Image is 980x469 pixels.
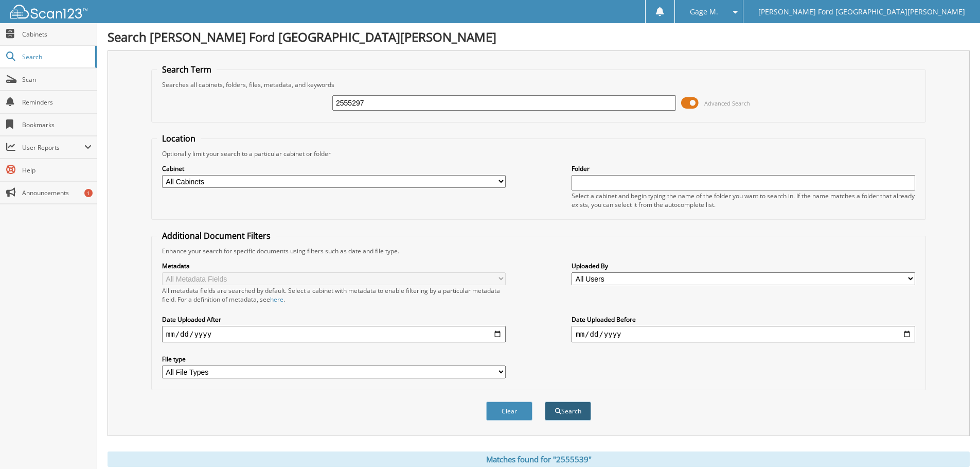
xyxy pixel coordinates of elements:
[486,402,532,421] button: Clear
[162,315,506,324] label: Date Uploaded After
[572,164,915,173] label: Folder
[270,295,283,304] a: here
[572,262,915,270] label: Uploaded By
[545,402,591,421] button: Search
[162,286,506,304] div: All metadata fields are searched by default. Select a cabinet with metadata to enable filtering b...
[162,355,506,363] label: File type
[162,326,506,342] input: start
[162,262,506,270] label: Metadata
[108,28,970,45] h1: Search [PERSON_NAME] Ford [GEOGRAPHIC_DATA][PERSON_NAME]
[572,326,915,342] input: end
[157,230,276,241] legend: Additional Document Filters
[157,247,920,255] div: Enhance your search for specific documents using filters such as date and file type.
[22,30,92,39] span: Cabinets
[157,149,920,158] div: Optionally limit your search to a particular cabinet or folder
[704,99,750,107] span: Advanced Search
[157,64,217,75] legend: Search Term
[157,133,201,144] legend: Location
[162,164,506,173] label: Cabinet
[22,75,92,84] span: Scan
[157,80,920,89] div: Searches all cabinets, folders, files, metadata, and keywords
[690,9,718,15] span: Gage M.
[758,9,965,15] span: [PERSON_NAME] Ford [GEOGRAPHIC_DATA][PERSON_NAME]
[10,5,87,19] img: scan123-logo-white.svg
[108,451,970,467] div: Matches found for "2555539"
[572,192,915,209] div: Select a cabinet and begin typing the name of the folder you want to search in. If the name match...
[22,188,92,197] span: Announcements
[22,98,92,107] span: Reminders
[22,53,90,61] span: Search
[22,120,92,129] span: Bookmarks
[84,189,93,197] div: 1
[22,143,84,152] span: User Reports
[22,166,92,175] span: Help
[572,315,915,324] label: Date Uploaded Before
